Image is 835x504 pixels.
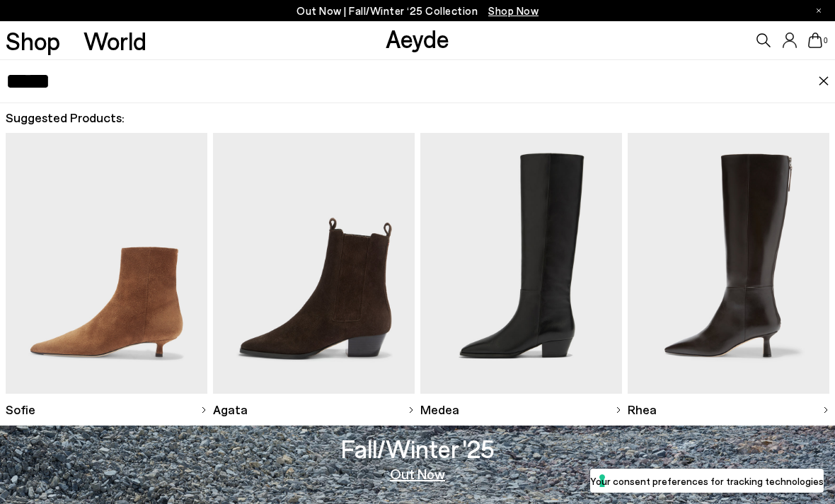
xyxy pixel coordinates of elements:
[6,28,60,53] a: Shop
[6,133,207,394] img: Descriptive text
[628,133,829,394] img: Descriptive text
[341,436,495,461] h3: Fall/Winter '25
[818,76,829,86] img: close.svg
[822,406,829,414] img: svg%3E
[420,401,459,418] span: Medea
[200,406,207,414] img: svg%3E
[6,109,829,127] h2: Suggested Products:
[488,4,539,17] span: Navigate to /collections/new-in
[615,406,622,414] img: svg%3E
[213,394,415,426] a: Agata
[822,37,829,45] span: 0
[420,133,622,394] img: Descriptive text
[213,133,415,394] img: Descriptive text
[83,28,146,53] a: World
[590,474,824,488] label: Your consent preferences for tracking technologies
[296,2,539,20] p: Out Now | Fall/Winter ‘25 Collection
[628,394,829,426] a: Rhea
[386,23,449,53] a: Aeyde
[6,401,35,418] span: Sofie
[408,406,415,414] img: svg%3E
[808,33,822,48] a: 0
[390,467,445,481] a: Out Now
[213,401,248,418] span: Agata
[628,401,657,418] span: Rhea
[420,394,622,426] a: Medea
[590,469,824,493] button: Your consent preferences for tracking technologies
[6,394,207,426] a: Sofie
